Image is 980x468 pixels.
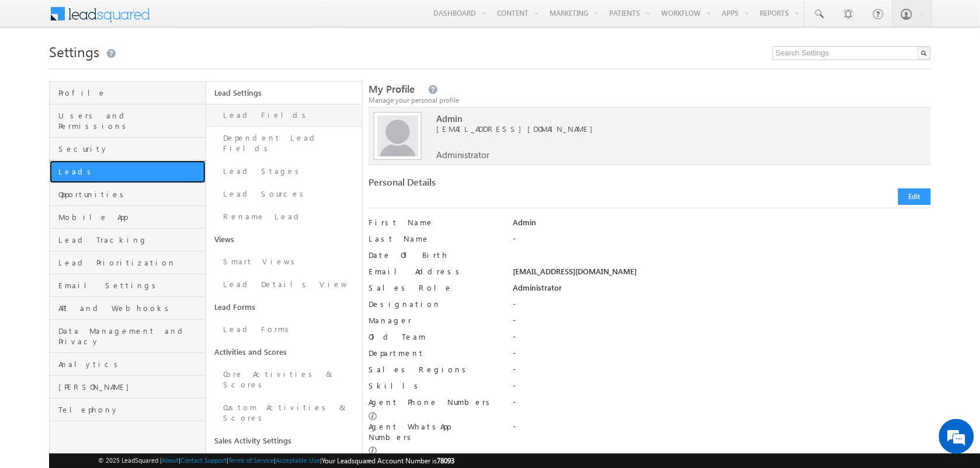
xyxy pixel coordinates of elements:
a: Lead Forms [206,296,363,318]
a: Terms of Service [228,456,274,464]
div: - [513,233,931,250]
div: Administrator [513,282,931,299]
span: Data Management and Privacy [58,326,203,347]
div: - [513,364,931,380]
a: Mobile App [50,206,206,229]
label: Department [369,348,498,358]
a: Profile [50,82,206,104]
a: Lead Prioritization [50,252,206,274]
span: © 2025 LeadSquared | | | | | [98,455,455,466]
span: Lead Tracking [58,235,203,245]
span: [PERSON_NAME] [58,382,203,392]
a: Security [50,138,206,160]
span: Settings [49,42,99,61]
span: Leads [58,166,203,177]
a: Lead Fields [206,104,363,127]
div: - [513,299,931,315]
div: - [513,315,931,331]
span: Your Leadsquared Account Number is [322,456,455,465]
span: Users and Permissions [58,110,203,131]
a: Lead Settings [206,82,363,104]
a: [PERSON_NAME] [50,376,206,399]
span: Telephony [58,404,203,415]
a: Dependent Lead Fields [206,127,363,160]
div: Manage your personal profile [369,95,931,106]
a: Analytics [50,353,206,376]
a: Custom Activities & Scores [206,396,363,429]
a: Contact Support [180,456,227,464]
a: Activities and Scores [206,341,363,363]
a: Lead Details View [206,273,363,296]
a: Views [206,228,363,250]
a: Lead Tracking [50,229,206,252]
a: Rename Lead [206,205,363,228]
div: - [513,397,931,413]
a: API and Webhooks [50,297,206,320]
a: Core Activities & Scores [206,363,363,396]
span: Profile [58,88,203,98]
span: Mobile App [58,212,203,222]
button: Edit [898,188,931,205]
a: Sales Activity Settings [206,429,363,452]
a: Lead Stages [206,160,363,183]
span: 78093 [437,456,455,465]
label: First Name [369,217,498,228]
div: - [513,421,931,438]
a: Leads [50,160,206,183]
label: Designation [369,299,498,309]
a: Telephony [50,399,206,421]
label: Last Name [369,233,498,244]
div: - [513,380,931,397]
label: Skills [369,380,498,391]
label: Date Of Birth [369,250,498,260]
label: Agent WhatsApp Numbers [369,421,498,442]
label: Sales Regions [369,364,498,375]
span: Administrator [436,149,489,160]
a: Lead Forms [206,318,363,341]
div: Personal Details [369,177,642,193]
div: - [513,348,931,364]
a: Data Management and Privacy [50,320,206,353]
span: Lead Prioritization [58,257,203,268]
label: Old Team [369,331,498,342]
a: Users and Permissions [50,104,206,138]
label: Agent Phone Numbers [369,397,494,407]
label: Manager [369,315,498,326]
a: Opportunities [50,183,206,206]
label: Email Address [369,266,498,277]
span: [EMAIL_ADDRESS][DOMAIN_NAME] [436,124,886,134]
span: Security [58,144,203,154]
a: Smart Views [206,250,363,273]
span: Admin [436,113,886,124]
span: Analytics [58,359,203,369]
span: My Profile [369,82,415,96]
div: Admin [513,217,931,233]
span: API and Webhooks [58,303,203,313]
a: Lead Sources [206,183,363,205]
label: Sales Role [369,282,498,293]
div: - [513,331,931,348]
div: [EMAIL_ADDRESS][DOMAIN_NAME] [513,266,931,282]
span: Email Settings [58,280,203,291]
span: Opportunities [58,189,203,200]
a: Acceptable Use [276,456,320,464]
a: About [162,456,179,464]
input: Search Settings [773,46,931,60]
a: Email Settings [50,274,206,297]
